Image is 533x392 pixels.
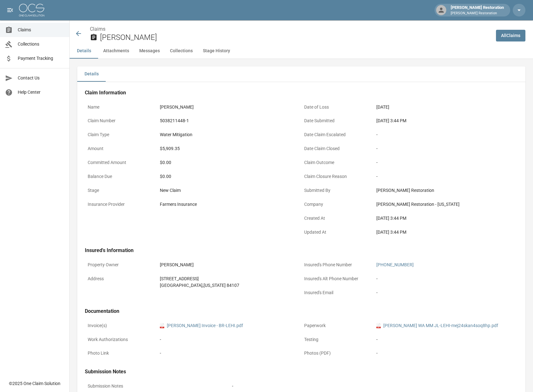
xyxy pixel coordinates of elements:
[85,319,157,332] p: Invoice(s)
[165,43,198,59] button: Collections
[9,380,60,387] div: © 2025 One Claim Solution
[376,117,515,124] div: [DATE] 3:44 PM
[301,129,373,141] p: Date Claim Escalated
[85,170,157,183] p: Balance Due
[160,131,192,138] div: Water Mitigation
[376,289,378,296] div: -
[85,347,157,359] p: Photo Link
[160,262,194,268] div: [PERSON_NAME]
[160,187,298,194] div: New Claim
[19,4,44,16] img: ocs-logo-white-transparent.png
[301,101,373,113] p: Date of Loss
[70,43,533,59] div: anchor tabs
[100,33,491,42] h2: [PERSON_NAME]
[301,142,373,155] p: Date Claim Closed
[18,27,64,33] span: Claims
[85,142,157,155] p: Amount
[376,145,515,152] div: -
[376,201,515,208] div: [PERSON_NAME] Restoration - [US_STATE]
[160,104,194,111] div: [PERSON_NAME]
[301,347,373,359] p: Photos (PDF)
[85,273,157,285] p: Address
[448,4,506,16] div: [PERSON_NAME] Restoration
[301,184,373,197] p: Submitted By
[4,4,16,16] button: open drawer
[98,43,134,59] button: Attachments
[376,187,515,194] div: [PERSON_NAME] Restoration
[376,350,515,357] div: -
[160,322,243,329] a: pdf[PERSON_NAME] Invoice - BR-LEHI.pdf
[160,173,298,180] div: $0.00
[77,66,106,82] button: Details
[198,43,235,59] button: Stage History
[301,273,373,285] p: Insured's Alt Phone Number
[18,55,64,62] span: Payment Tracking
[376,159,515,166] div: -
[18,41,64,47] span: Collections
[301,333,373,346] p: Testing
[70,43,98,59] button: Details
[376,215,515,222] div: [DATE] 3:44 PM
[85,115,157,127] p: Claim Number
[160,201,197,208] div: Farmers Insurance
[376,131,515,138] div: -
[301,319,373,332] p: Paperwork
[160,275,239,282] div: [STREET_ADDRESS]
[85,369,518,375] h4: Submission Notes
[160,159,298,166] div: $0.00
[18,75,64,81] span: Contact Us
[85,90,518,96] h4: Claim Information
[85,259,157,271] p: Property Owner
[85,156,157,169] p: Committed Amount
[85,198,157,211] p: Insurance Provider
[160,145,180,152] div: $5,909.35
[301,170,373,183] p: Claim Closure Reason
[301,115,373,127] p: Date Submitted
[301,156,373,169] p: Claim Outcome
[134,43,165,59] button: Messages
[85,308,518,314] h4: Documentation
[301,198,373,211] p: Company
[376,336,515,343] div: -
[85,184,157,197] p: Stage
[90,26,105,32] a: Claims
[232,383,233,389] div: -
[376,275,378,282] div: -
[301,287,373,299] p: Insured's Email
[160,282,239,289] div: [GEOGRAPHIC_DATA] , [US_STATE] 84107
[376,173,515,180] div: -
[376,229,515,236] div: [DATE] 3:44 PM
[85,129,157,141] p: Claim Type
[376,262,414,267] a: [PHONE_NUMBER]
[301,212,373,224] p: Created At
[18,89,64,96] span: Help Center
[496,30,525,41] a: AllClaims
[77,66,525,82] div: details tabs
[160,117,189,124] div: 5038211448-1
[160,350,161,357] div: -
[160,336,298,343] div: -
[85,101,157,113] p: Name
[376,104,389,111] div: [DATE]
[301,259,373,271] p: Insured's Phone Number
[376,322,498,329] a: pdf[PERSON_NAME] WA MM JL-LEHI-mej24skan4soq8hp.pdf
[85,247,518,254] h4: Insured's Information
[85,333,157,346] p: Work Authorizations
[90,25,491,33] nav: breadcrumb
[301,226,373,238] p: Updated At
[451,11,504,16] p: [PERSON_NAME] Restoration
